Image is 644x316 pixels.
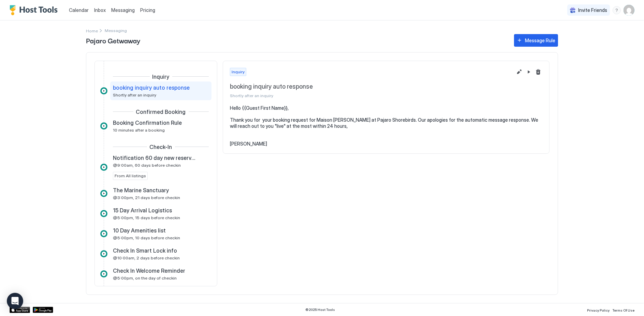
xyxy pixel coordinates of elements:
span: Privacy Policy [587,308,610,312]
span: @5:00pm, on the day of checkin [113,275,177,281]
span: Check-In [150,144,172,150]
a: Home [86,27,98,34]
a: Google Play Store [33,307,53,313]
span: Confirmed Booking [136,108,186,115]
span: Shortly after an inquiry [230,93,512,98]
span: @3:00pm, 21 days before checkin [113,195,180,200]
div: Message Rule [525,37,555,44]
span: Notification 60 day new reservation Pajaro Team [113,154,198,161]
a: Inbox [94,6,106,14]
span: Home [86,28,98,33]
a: Messaging [111,6,135,14]
button: Edit message rule [515,68,523,76]
div: menu [613,6,621,14]
a: Terms Of Use [612,306,634,313]
span: The Marine Sanctuary [113,187,169,194]
span: Pajaro Getwaway [86,35,507,45]
div: User profile [624,5,634,16]
span: booking inquiry auto response [113,84,190,91]
span: Messaging [111,7,135,13]
span: Breadcrumb [105,28,127,33]
span: Shortly after an inquiry [113,92,156,97]
div: Breadcrumb [86,27,98,34]
span: 15 Day Arrival Logistics [113,207,172,214]
a: Privacy Policy [587,306,610,313]
a: Host Tools Logo [10,5,61,15]
button: Pause Message Rule [525,68,533,76]
span: Pricing [140,7,155,13]
span: Inquiry [152,73,170,80]
span: Check In Welcome Reminder [113,267,185,274]
span: Inquiry [232,69,245,75]
span: @9:00am, 60 days before checkin [113,163,181,168]
span: Invite Friends [578,7,607,13]
span: Booking Confirmation Rule [113,119,182,126]
span: Calendar [69,7,89,13]
span: Check In Smart Lock info [113,247,177,254]
button: Delete message rule [534,68,542,76]
span: 10 minutes after a booking [113,127,165,133]
span: Terms Of Use [612,308,634,312]
span: © 2025 Host Tools [305,307,335,312]
pre: Hello {{Guest First Name}}, Thank you for your booking request for Maison [PERSON_NAME] at Pajaro... [230,105,542,147]
button: Message Rule [514,34,558,47]
div: Open Intercom Messenger [7,293,23,309]
span: @5:00pm, 10 days before checkin [113,235,180,240]
span: @10:00am, 2 days before checkin [113,255,180,260]
a: Calendar [69,6,89,14]
span: From All listings [115,173,146,179]
span: booking inquiry auto response [230,83,512,91]
span: 10 Day Amenities list [113,227,166,234]
span: Inbox [94,7,106,13]
span: @5:00pm, 15 days before checkin [113,215,180,220]
a: App Store [10,307,30,313]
